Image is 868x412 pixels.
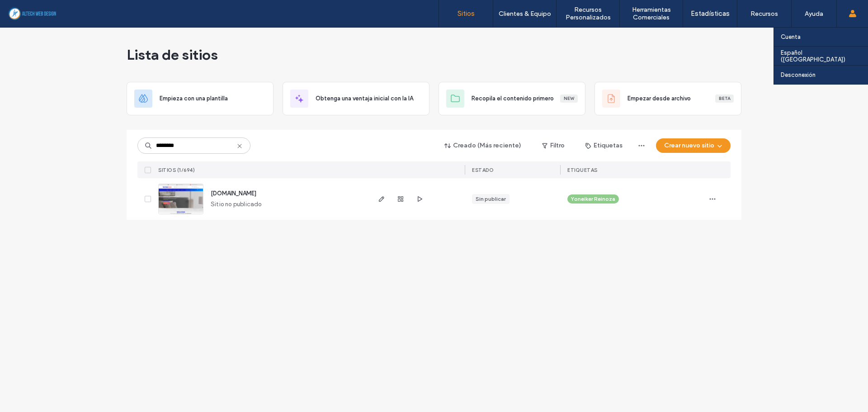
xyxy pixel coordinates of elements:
div: Empezar desde archivoBeta [594,82,741,115]
span: Yoneiker Reinoza [571,195,615,203]
span: SITIOS (1/694) [158,167,195,173]
span: ESTADO [472,167,494,173]
label: Desconexión [781,71,816,78]
label: Estadísticas [691,9,730,18]
a: [DOMAIN_NAME] [211,190,256,197]
label: Recursos Personalizados [557,6,619,21]
label: Español ([GEOGRAPHIC_DATA]) [781,49,868,63]
a: Cuenta [781,28,868,46]
button: Etiquetas [577,138,631,153]
label: Herramientas Comerciales [620,6,683,21]
span: Empieza con una plantilla [160,94,228,103]
label: Cuenta [781,33,801,40]
a: Desconexión [781,66,868,84]
label: Ayuda [805,10,823,18]
div: New [560,95,578,103]
div: Obtenga una ventaja inicial con la IA [283,82,429,115]
span: Lista de sitios [127,46,218,64]
span: Recopila el contenido primero [472,94,554,103]
button: Filtro [533,138,574,153]
label: Clientes & Equipo [499,10,551,18]
div: Empieza con una plantilla [127,82,274,115]
label: Sitios [458,9,475,18]
div: Recopila el contenido primeroNew [439,82,585,115]
button: Creado (Más reciente) [437,138,529,153]
span: ETIQUETAS [567,167,598,173]
span: Obtenga una ventaja inicial con la IA [316,94,413,103]
div: Sin publicar [476,195,506,203]
span: Empezar desde archivo [627,94,691,103]
button: Crear nuevo sitio [656,138,731,153]
div: Beta [715,95,734,103]
span: Sitio no publicado [211,200,262,209]
label: Recursos [750,10,778,18]
span: Help [20,6,39,14]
